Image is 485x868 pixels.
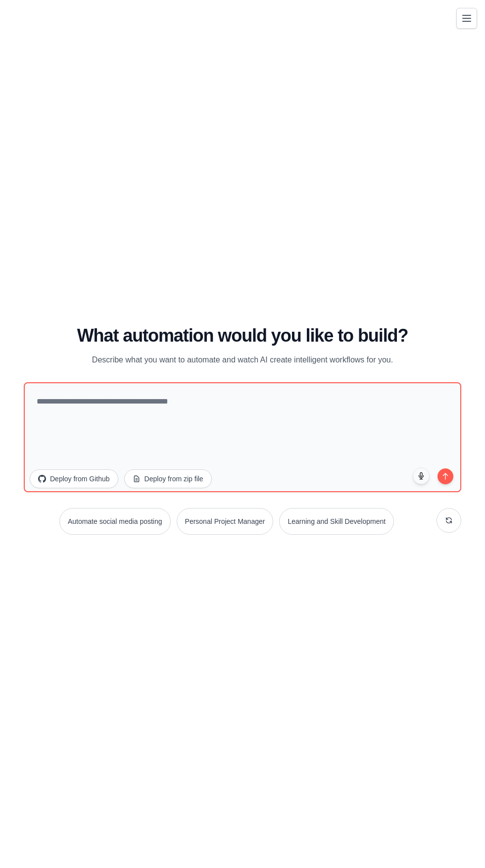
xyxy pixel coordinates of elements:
[76,354,409,366] p: Describe what you want to automate and watch AI create intelligent workflows for you.
[279,508,394,535] button: Learning and Skill Development
[59,508,171,535] button: Automate social media posting
[177,508,274,535] button: Personal Project Manager
[30,469,118,488] button: Deploy from Github
[436,820,485,868] iframe: Chat Widget
[24,326,461,346] h1: What automation would you like to build?
[124,469,212,488] button: Deploy from zip file
[456,8,477,29] button: Toggle navigation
